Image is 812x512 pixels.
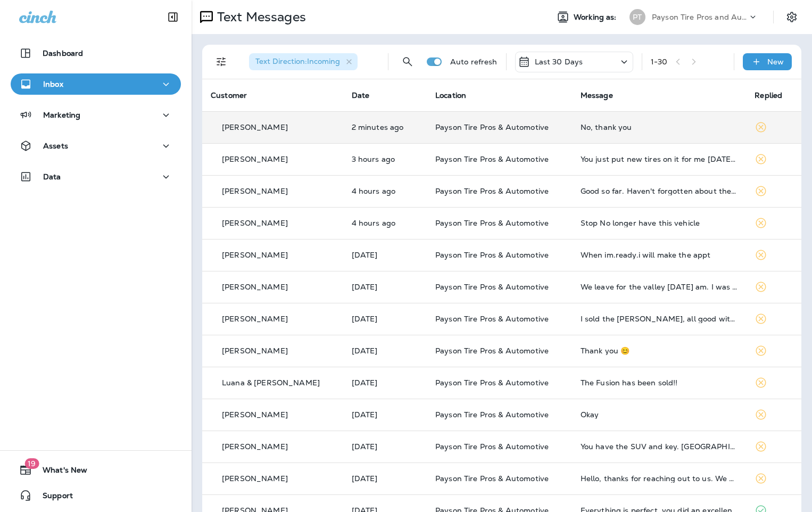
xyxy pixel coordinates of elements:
[352,283,418,291] p: Aug 19, 2025 12:36 PM
[782,7,801,27] button: Settings
[43,111,80,119] p: Marketing
[581,442,738,451] div: You have the SUV and key. Black Yukon outside near entrance.
[581,315,738,323] div: I sold the Morano, all good with Volvo.
[352,155,418,163] p: Aug 20, 2025 10:28 AM
[581,90,613,100] span: Message
[255,56,340,66] span: Text Direction : Incoming
[435,218,549,228] span: Payson Tire Pros & Automotive
[352,346,418,355] p: Aug 18, 2025 11:22 AM
[435,378,549,387] span: Payson Tire Pros & Automotive
[435,282,549,292] span: Payson Tire Pros & Automotive
[11,43,181,64] button: Dashboard
[352,410,418,419] p: Aug 18, 2025 09:55 AM
[352,90,370,100] span: Date
[581,251,738,259] div: When im.ready.i will make the appt
[435,410,549,419] span: Payson Tire Pros & Automotive
[435,474,549,483] span: Payson Tire Pros & Automotive
[43,49,83,57] p: Dashboard
[435,314,549,324] span: Payson Tire Pros & Automotive
[352,315,418,323] p: Aug 19, 2025 08:25 AM
[435,154,549,164] span: Payson Tire Pros & Automotive
[352,123,418,131] p: Aug 20, 2025 02:23 PM
[43,172,61,181] p: Data
[158,6,188,28] button: Collapse Sidebar
[222,315,288,323] p: [PERSON_NAME]
[352,378,418,387] p: Aug 18, 2025 11:06 AM
[222,283,288,291] p: [PERSON_NAME]
[581,283,738,291] div: We leave for the valley tomorrow am. I was hoping we could get it done today. Back to Payson on S...
[629,9,645,25] div: PT
[755,90,782,100] span: Replied
[222,410,288,419] p: [PERSON_NAME]
[435,186,549,196] span: Payson Tire Pros & Automotive
[767,57,784,66] p: New
[352,219,418,227] p: Aug 20, 2025 09:37 AM
[11,166,181,187] button: Data
[222,442,288,451] p: [PERSON_NAME]
[43,80,63,88] p: Inbox
[222,219,288,227] p: [PERSON_NAME]
[652,13,748,21] p: Payson Tire Pros and Automotive
[352,442,418,451] p: Aug 17, 2025 10:37 AM
[24,458,39,469] span: 19
[397,51,418,72] button: Search Messages
[213,9,306,25] p: Text Messages
[435,442,549,451] span: Payson Tire Pros & Automotive
[581,219,738,227] div: Stop No longer have this vehicle
[11,104,181,126] button: Marketing
[581,474,738,483] div: Hello, thanks for reaching out to us. We are doing well by the Grace of God. I did purchase a cou...
[222,155,288,163] p: [PERSON_NAME]
[581,155,738,163] div: You just put new tires on it for me Aug. 4th 😎
[211,51,232,72] button: Filters
[535,57,583,66] p: Last 30 Days
[574,13,619,22] span: Working as:
[249,53,358,70] div: Text Direction:Incoming
[222,346,288,355] p: [PERSON_NAME]
[435,250,549,260] span: Payson Tire Pros & Automotive
[222,123,288,131] p: [PERSON_NAME]
[32,466,87,478] span: What's New
[43,142,68,150] p: Assets
[581,378,738,387] div: The Fusion has been sold!!
[435,90,466,100] span: Location
[435,122,549,132] span: Payson Tire Pros & Automotive
[222,187,288,195] p: [PERSON_NAME]
[222,378,320,387] p: Luana & [PERSON_NAME]
[211,90,247,100] span: Customer
[581,123,738,131] div: No, thank you
[352,251,418,259] p: Aug 19, 2025 12:40 PM
[222,474,288,483] p: [PERSON_NAME]
[222,251,288,259] p: [PERSON_NAME]
[32,491,73,504] span: Support
[581,187,738,195] div: Good so far. Haven't forgotten about the remaining deferred maintenance items but its been a busy...
[651,57,668,66] div: 1 - 30
[450,57,498,66] p: Auto refresh
[581,346,738,355] div: Thank you 😊
[435,346,549,356] span: Payson Tire Pros & Automotive
[11,459,181,481] button: 19What's New
[11,485,181,506] button: Support
[352,474,418,483] p: Aug 16, 2025 10:48 AM
[11,73,181,95] button: Inbox
[352,187,418,195] p: Aug 20, 2025 10:25 AM
[581,410,738,419] div: Okay
[11,135,181,156] button: Assets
